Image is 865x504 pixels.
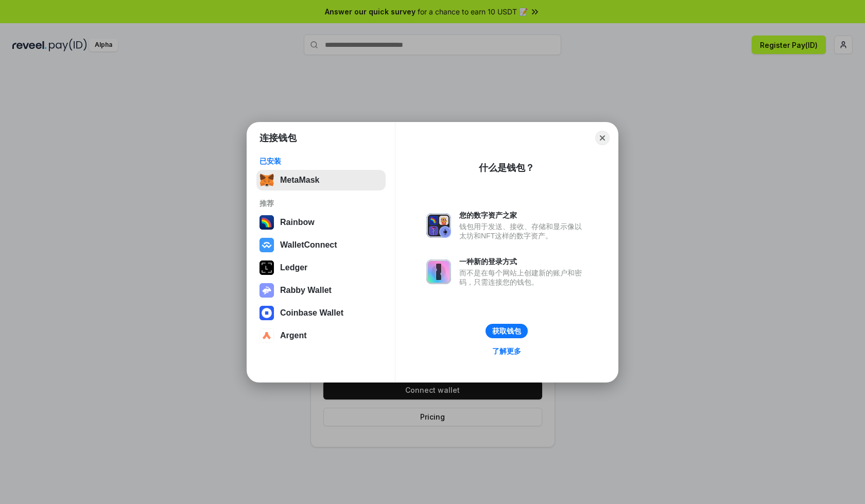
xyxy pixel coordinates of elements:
[259,199,383,208] div: 推荐
[492,346,521,356] div: 了解更多
[259,173,274,187] img: svg+xml,%3Csvg%20fill%3D%22none%22%20height%3D%2233%22%20viewBox%3D%220%200%2035%2033%22%20width%...
[256,212,386,233] button: Rainbow
[256,280,386,301] button: Rabby Wallet
[459,222,587,240] div: 钱包用于发送、接收、存储和显示像以太坊和NFT这样的数字资产。
[426,259,451,284] img: svg+xml,%3Csvg%20xmlns%3D%22http%3A%2F%2Fwww.w3.org%2F2000%2Fsvg%22%20fill%3D%22none%22%20viewBox...
[280,218,315,227] div: Rainbow
[459,211,587,220] div: 您的数字资产之家
[259,238,274,252] img: svg+xml,%3Csvg%20width%3D%2228%22%20height%3D%2228%22%20viewBox%3D%220%200%2028%2028%22%20fill%3D...
[280,286,332,295] div: Rabby Wallet
[259,283,274,298] img: svg+xml,%3Csvg%20xmlns%3D%22http%3A%2F%2Fwww.w3.org%2F2000%2Fsvg%22%20fill%3D%22none%22%20viewBox...
[486,324,528,338] button: 获取钱包
[280,240,337,250] div: WalletConnect
[459,268,587,287] div: 而不是在每个网站上创建新的账户和密码，只需连接您的钱包。
[479,162,534,174] div: 什么是钱包？
[256,325,386,346] button: Argent
[256,170,386,190] button: MetaMask
[280,263,307,272] div: Ledger
[280,176,319,185] div: MetaMask
[259,328,274,343] img: svg+xml,%3Csvg%20width%3D%2228%22%20height%3D%2228%22%20viewBox%3D%220%200%2028%2028%22%20fill%3D...
[280,331,307,340] div: Argent
[280,308,343,318] div: Coinbase Wallet
[259,260,274,275] img: svg+xml,%3Csvg%20xmlns%3D%22http%3A%2F%2Fwww.w3.org%2F2000%2Fsvg%22%20width%3D%2228%22%20height%3...
[256,257,386,278] button: Ledger
[459,257,587,266] div: 一种新的登录方式
[492,326,521,336] div: 获取钱包
[259,132,297,144] h1: 连接钱包
[595,131,610,145] button: Close
[486,344,527,358] a: 了解更多
[259,215,274,230] img: svg+xml,%3Csvg%20width%3D%22120%22%20height%3D%22120%22%20viewBox%3D%220%200%20120%20120%22%20fil...
[426,213,451,238] img: svg+xml,%3Csvg%20xmlns%3D%22http%3A%2F%2Fwww.w3.org%2F2000%2Fsvg%22%20fill%3D%22none%22%20viewBox...
[259,157,383,166] div: 已安装
[256,235,386,255] button: WalletConnect
[259,306,274,320] img: svg+xml,%3Csvg%20width%3D%2228%22%20height%3D%2228%22%20viewBox%3D%220%200%2028%2028%22%20fill%3D...
[256,303,386,323] button: Coinbase Wallet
